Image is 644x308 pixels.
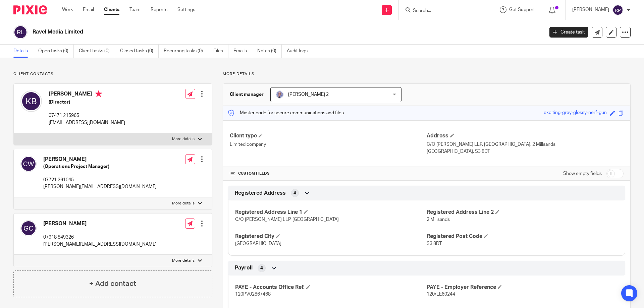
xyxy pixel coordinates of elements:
[235,241,281,246] span: [GEOGRAPHIC_DATA]
[235,284,427,291] h4: PAYE - Accounts Office Ref.
[563,170,602,177] label: Show empty fields
[427,284,618,291] h4: PAYE - Employer Reference
[427,292,455,297] span: 120/LE60244
[235,190,286,197] span: Registered Address
[276,90,284,99] img: JC%20Linked%20In.jpg
[230,91,264,98] h3: Client manager
[427,209,618,216] h4: Registered Address Line 2
[43,220,157,227] h4: [PERSON_NAME]
[427,141,624,148] p: C/O [PERSON_NAME] LLP, [GEOGRAPHIC_DATA], 2 Millsands
[287,45,313,58] a: Audit logs
[235,292,271,297] span: 120PV02867468
[49,90,125,99] h4: [PERSON_NAME]
[43,156,157,163] h4: [PERSON_NAME]
[549,27,588,38] a: Create task
[33,28,438,36] h2: Ravel Media Limited
[43,163,157,170] h5: (Operations Project Manager)
[427,217,450,222] span: 2 Millsands
[13,25,28,39] img: svg%3E
[79,45,115,58] a: Client tasks (0)
[427,241,442,246] span: S3 8DT
[49,99,125,106] h5: (Director)
[235,217,339,222] span: C/O [PERSON_NAME] LLP, [GEOGRAPHIC_DATA]
[43,177,157,183] p: 07721 261045
[43,183,157,190] p: [PERSON_NAME][EMAIL_ADDRESS][DOMAIN_NAME]
[235,233,427,240] h4: Registered City
[230,171,427,176] h4: CUSTOM FIELDS
[235,264,253,271] span: Payroll
[230,141,427,148] p: Limited company
[20,220,37,236] img: svg%3E
[412,8,473,14] input: Search
[49,119,125,126] p: [EMAIL_ADDRESS][DOMAIN_NAME]
[172,201,195,206] p: More details
[544,109,607,117] div: exciting-grey-glossy-nerf-gun
[151,6,167,13] a: Reports
[288,92,329,97] span: [PERSON_NAME] 2
[612,5,623,15] img: svg%3E
[13,45,33,58] a: Details
[164,45,208,58] a: Recurring tasks (0)
[13,71,212,77] p: Client contacts
[177,6,195,13] a: Settings
[213,45,228,58] a: Files
[20,156,37,172] img: svg%3E
[223,71,631,77] p: More details
[257,45,282,58] a: Notes (0)
[89,279,136,289] h4: + Add contact
[43,241,157,248] p: [PERSON_NAME][EMAIL_ADDRESS][DOMAIN_NAME]
[230,132,427,139] h4: Client type
[427,233,618,240] h4: Registered Post Code
[13,5,47,14] img: Pixie
[104,6,119,13] a: Clients
[43,234,157,241] p: 07918 849326
[228,110,344,116] p: Master code for secure communications and files
[83,6,94,13] a: Email
[427,148,624,155] p: [GEOGRAPHIC_DATA], S3 8DT
[509,7,535,12] span: Get Support
[293,190,296,196] span: 4
[235,209,427,216] h4: Registered Address Line 1
[172,258,195,263] p: More details
[95,90,102,97] i: Primary
[260,265,263,271] span: 4
[20,90,42,112] img: svg%3E
[572,6,609,13] p: [PERSON_NAME]
[62,6,73,13] a: Work
[233,45,252,58] a: Emails
[49,112,125,119] p: 07471 215965
[172,136,195,142] p: More details
[427,132,624,139] h4: Address
[120,45,159,58] a: Closed tasks (0)
[129,6,141,13] a: Team
[38,45,74,58] a: Open tasks (0)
